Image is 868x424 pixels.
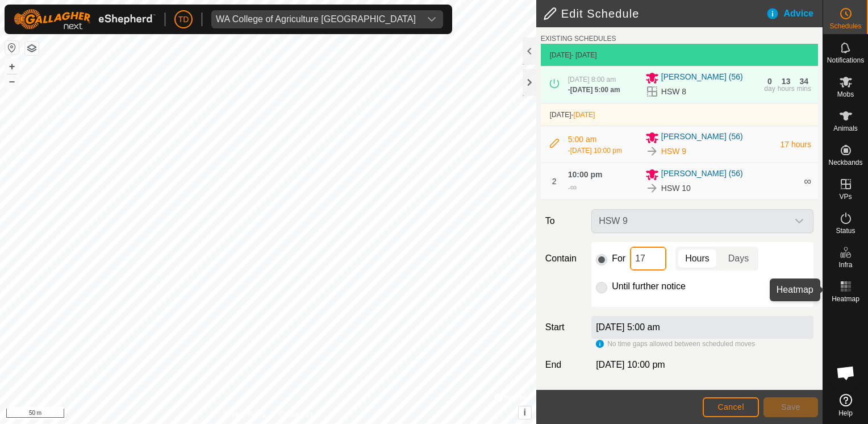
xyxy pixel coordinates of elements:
[550,51,571,59] span: [DATE]
[568,76,616,84] span: [DATE] 8:00 am
[550,111,571,119] span: [DATE]
[568,170,603,179] span: 10:00 pm
[543,7,766,20] h2: Edit Schedule
[829,356,863,390] a: Open chat
[5,60,19,73] button: +
[211,10,420,28] span: WA College of Agriculture Denmark
[766,7,823,20] div: Advice
[571,51,597,59] span: - [DATE]
[728,252,749,265] span: Days
[570,86,620,94] span: [DATE] 5:00 am
[568,146,622,156] div: -
[829,23,861,30] span: Schedules
[25,41,39,55] button: Map Layers
[14,9,156,30] img: Gallagher Logo
[568,135,597,144] span: 5:00 am
[764,85,775,92] div: day
[519,406,531,419] button: i
[782,77,791,85] div: 13
[838,261,852,268] span: Infra
[797,85,811,92] div: mins
[827,57,864,64] span: Notifications
[574,111,595,119] span: [DATE]
[839,193,852,200] span: VPs
[823,389,868,421] a: Help
[661,182,691,194] span: HSW 10
[828,159,862,166] span: Neckbands
[541,34,616,44] label: EXISTING SCHEDULES
[661,86,686,98] span: HSW 8
[607,340,755,348] span: No time gaps allowed between scheduled moves
[804,176,811,187] span: ∞
[645,181,659,195] img: To
[778,85,795,92] div: hours
[5,74,19,88] button: –
[717,402,744,411] span: Cancel
[568,181,577,194] div: -
[800,77,809,85] div: 34
[541,358,587,372] label: End
[568,85,620,95] div: -
[570,147,622,155] span: [DATE] 10:00 pm
[216,15,416,24] div: WA College of Agriculture [GEOGRAPHIC_DATA]
[833,125,858,132] span: Animals
[596,360,665,369] span: [DATE] 10:00 pm
[420,10,443,28] div: dropdown trigger
[836,227,855,234] span: Status
[661,146,686,157] span: HSW 9
[832,296,859,302] span: Heatmap
[703,397,759,417] button: Cancel
[612,282,686,291] label: Until further notice
[279,409,313,419] a: Contact Us
[838,410,853,417] span: Help
[661,131,743,144] span: [PERSON_NAME] (56)
[661,168,743,181] span: [PERSON_NAME] (56)
[541,252,587,265] label: Contain
[571,111,595,119] span: -
[612,254,625,263] label: For
[541,321,587,334] label: Start
[541,209,587,233] label: To
[685,252,710,265] span: Hours
[5,41,19,55] button: Reset Map
[781,140,811,149] span: 17 hours
[178,14,189,26] span: TD
[781,402,800,411] span: Save
[837,91,854,98] span: Mobs
[763,397,818,417] button: Save
[570,182,577,192] span: ∞
[596,322,660,332] label: [DATE] 5:00 am
[552,177,557,186] span: 2
[645,144,659,158] img: To
[661,71,743,85] span: [PERSON_NAME] (56)
[223,409,266,419] a: Privacy Policy
[767,77,772,85] div: 0
[524,408,526,417] span: i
